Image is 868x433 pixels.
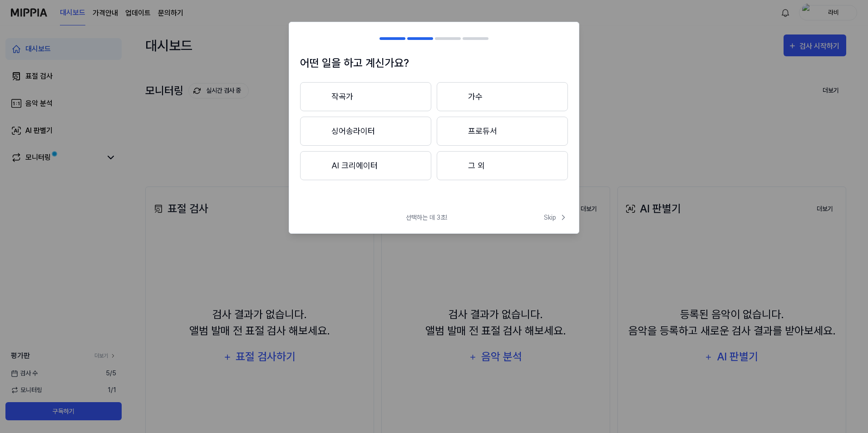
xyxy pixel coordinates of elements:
[437,117,568,146] button: 프로듀서
[437,151,568,180] button: 그 외
[437,82,568,111] button: 가수
[300,151,431,180] button: AI 크리에이터
[544,213,568,222] span: Skip
[300,117,431,146] button: 싱어송라이터
[300,82,431,111] button: 작곡가
[300,55,568,71] h1: 어떤 일을 하고 계신가요?
[542,213,568,222] button: Skip
[406,213,447,222] span: 선택하는 데 3초!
